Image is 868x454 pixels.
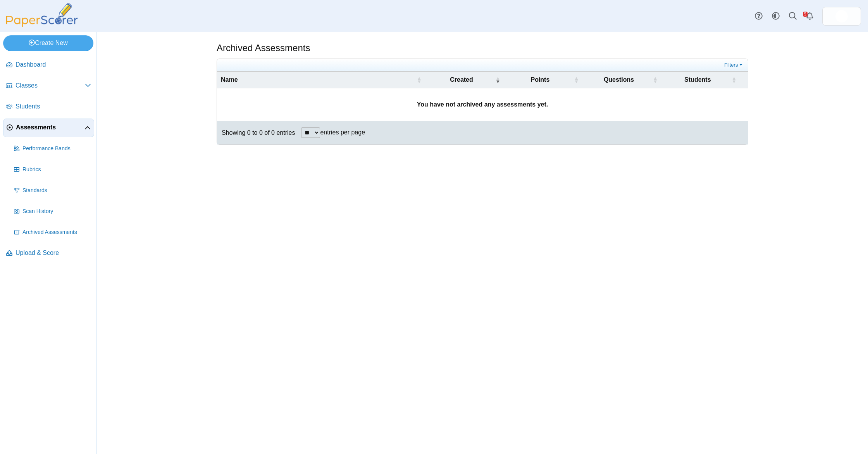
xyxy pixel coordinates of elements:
[15,60,91,69] span: Dashboard
[417,76,421,84] span: Name : Activate to sort
[496,76,500,84] span: Created : Activate to remove sorting
[3,98,94,116] a: Students
[3,3,81,27] img: PaperScorer
[11,139,94,158] a: Performance Bands
[429,76,494,84] span: Created
[320,129,365,136] label: entries per page
[574,76,579,84] span: Points : Activate to sort
[822,7,861,26] a: ps.cRz8zCdsP4LbcP2q
[3,56,94,74] a: Dashboard
[722,61,746,69] a: Filters
[835,10,848,22] img: ps.cRz8zCdsP4LbcP2q
[835,10,848,22] span: d&k prep prep
[11,181,94,200] a: Standards
[217,121,295,144] div: Showing 0 to 0 of 0 entries
[417,101,548,108] b: You have not archived any assessments yet.
[22,166,91,174] span: Rubrics
[11,202,94,221] a: Scan History
[22,187,91,194] span: Standards
[586,76,651,84] span: Questions
[22,145,91,153] span: Performance Bands
[3,244,94,263] a: Upload & Score
[3,77,94,95] a: Classes
[653,76,658,84] span: Questions : Activate to sort
[11,160,94,179] a: Rubrics
[665,76,730,84] span: Students
[3,35,93,51] a: Create New
[15,249,91,257] span: Upload & Score
[217,41,310,55] h1: Archived Assessments
[22,229,91,236] span: Archived Assessments
[3,21,81,28] a: PaperScorer
[732,76,736,84] span: Students : Activate to sort
[15,81,85,90] span: Classes
[15,102,91,111] span: Students
[221,76,415,84] span: Name
[22,208,91,215] span: Scan History
[508,76,573,84] span: Points
[3,119,94,137] a: Assessments
[11,223,94,242] a: Archived Assessments
[16,123,84,132] span: Assessments
[801,8,818,25] a: Alerts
